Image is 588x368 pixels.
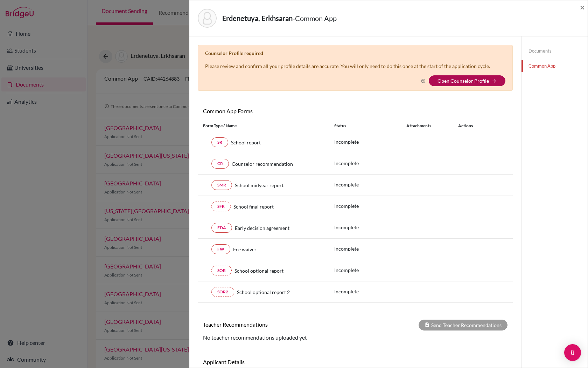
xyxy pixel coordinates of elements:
p: Incomplete [334,266,406,274]
b: Counselor Profile required [205,50,263,56]
h6: Common App Forms [198,108,355,114]
a: SFR [211,202,231,211]
div: Send Teacher Recommendations [419,320,507,330]
a: CR [211,159,229,169]
p: Please review and confirm all your profile details are accurate. You will only need to do this on... [205,62,490,70]
p: Incomplete [334,159,406,167]
a: Common App [521,60,588,72]
span: Fee waiver [233,246,257,253]
p: Incomplete [334,288,406,295]
i: arrow_forward [492,79,497,83]
a: SOR [211,266,232,275]
div: Attachments [406,123,450,129]
span: School optional report 2 [237,288,290,296]
button: Open Counselor Profilearrow_forward [429,75,505,86]
h6: Teacher Recommendations [198,321,355,328]
p: Incomplete [334,181,406,188]
a: EDA [211,223,232,233]
a: SR [211,137,228,147]
span: School midyear report [235,182,283,189]
p: Incomplete [334,245,406,252]
span: School report [231,139,261,146]
a: Documents [521,45,588,57]
span: Counselor recommendation [232,160,293,168]
a: SOR2 [211,287,234,297]
div: Form Type / Name [198,123,329,129]
p: Incomplete [334,138,406,145]
strong: Erdenetuya, Erkhsaran [222,14,293,22]
span: × [580,2,585,12]
span: School final report [233,203,274,210]
a: SMR [211,180,232,190]
a: FW [211,244,230,254]
span: School optional report [234,267,283,274]
div: Status [334,123,406,129]
div: Actions [450,123,493,129]
p: Incomplete [334,202,406,210]
p: Incomplete [334,224,406,231]
div: No teacher recommendations uploaded yet [198,333,513,342]
span: Early decision agreement [235,224,289,232]
h6: Applicant Details [203,359,350,365]
div: Open Intercom Messenger [564,344,581,361]
a: Open Counselor Profile [437,78,489,84]
button: Close [580,3,585,12]
span: - Common App [293,14,337,22]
